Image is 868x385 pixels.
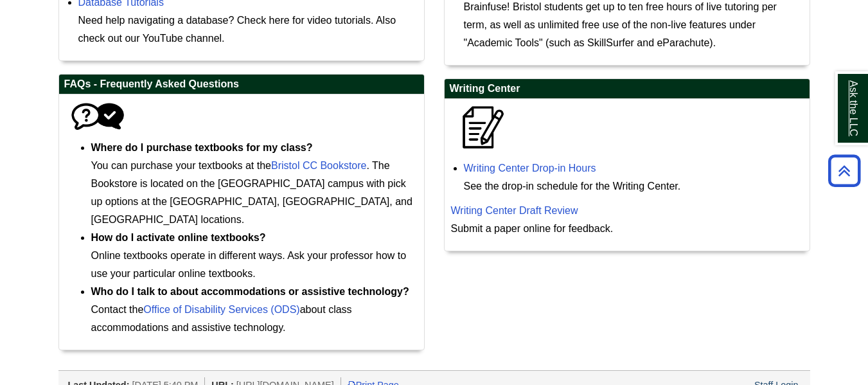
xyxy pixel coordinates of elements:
h2: FAQs - Frequently Asked Questions [59,75,424,94]
span: You can purchase your textbooks at the . The Bookstore is located on the [GEOGRAPHIC_DATA] campus... [91,142,412,225]
a: Writing Center Draft Review [451,205,578,216]
span: Contact the about class accommodations and assistive technology. [91,286,409,333]
strong: How do I activate online textbooks? [91,232,266,243]
div: See the drop-in schedule for the Writing Center. [464,177,803,195]
a: Office of Disability Services (ODS) [143,304,299,315]
p: Submit a paper online for feedback. [451,202,803,238]
span: Online textbooks operate in different ways. Ask your professor how to use your particular online ... [91,232,407,279]
strong: Where do I purchase textbooks for my class? [91,142,313,153]
div: Need help navigating a database? Check here for video tutorials. Also check out our YouTube channel. [78,12,418,48]
a: Writing Center Drop-in Hours [464,163,596,174]
strong: Who do I talk to about accommodations or assistive technology? [91,286,409,297]
a: Back to Top [824,162,865,179]
a: Bristol CC Bookstore [271,160,367,171]
h2: Writing Center [445,79,810,99]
